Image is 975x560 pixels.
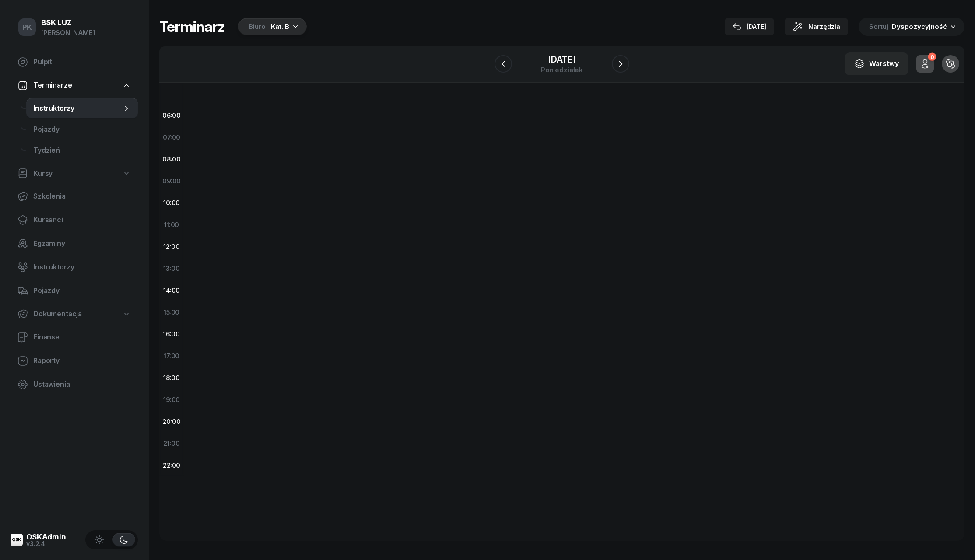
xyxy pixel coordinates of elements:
a: Ustawienia [11,374,138,395]
span: Instruktorzy [33,103,122,114]
div: 19:00 [159,389,184,411]
span: Sortuj [869,21,890,32]
div: [PERSON_NAME] [41,27,95,38]
span: Egzaminy [33,238,131,249]
div: Kat. B [271,21,289,32]
span: Terminarze [33,80,72,91]
div: 07:00 [159,126,184,148]
button: Warstwy [845,52,908,75]
button: [DATE] [725,18,774,35]
span: Dokumentacja [33,308,82,320]
div: Warstwy [854,58,899,70]
div: 08:00 [159,148,184,170]
div: 14:00 [159,280,184,301]
a: Instruktorzy [26,98,138,119]
span: Pojazdy [33,124,131,135]
span: Narzędzia [808,21,840,32]
div: 22:00 [159,455,184,476]
div: 12:00 [159,236,184,258]
div: 17:00 [159,345,184,367]
div: [DATE] [541,55,583,64]
a: Dokumentacja [11,304,138,324]
span: Dyspozycyjność [892,22,947,31]
span: Tydzień [33,145,131,156]
span: Raporty [33,355,131,367]
button: Sortuj Dyspozycyjność [859,17,964,36]
div: OSKAdmin [26,533,66,541]
a: Raporty [11,350,138,371]
div: 0 [928,53,936,61]
button: Narzędzia [785,18,848,35]
div: 10:00 [159,192,184,214]
div: BSK LUZ [41,19,95,26]
button: 0 [916,55,934,73]
span: Pojazdy [33,285,131,297]
div: 18:00 [159,367,184,389]
span: Ustawienia [33,379,131,390]
a: Kursy [11,164,138,184]
a: Tydzień [26,140,138,161]
a: Kursanci [11,210,138,231]
div: 15:00 [159,301,184,323]
div: 20:00 [159,411,184,433]
a: Finanse [11,327,138,348]
span: PK [22,24,32,31]
a: Pulpit [11,52,138,73]
span: Instruktorzy [33,262,131,273]
a: Pojazdy [11,280,138,301]
div: v3.2.4 [26,541,66,547]
a: Egzaminy [11,233,138,254]
span: Pulpit [33,56,131,68]
div: poniedziałek [541,66,583,73]
img: logo-xs@2x.png [11,534,23,546]
div: 16:00 [159,323,184,345]
div: 21:00 [159,433,184,455]
div: 13:00 [159,258,184,280]
div: 11:00 [159,214,184,236]
a: Szkolenia [11,186,138,207]
div: 06:00 [159,105,184,126]
a: Pojazdy [26,119,138,140]
a: Instruktorzy [11,257,138,278]
h1: Terminarz [159,19,225,35]
span: Kursy [33,168,53,179]
span: Szkolenia [33,191,131,202]
span: Kursanci [33,214,131,226]
button: BiuroKat. B [235,18,307,35]
div: [DATE] [733,21,766,32]
div: Biuro [249,21,266,32]
span: Finanse [33,332,131,343]
div: 09:00 [159,170,184,192]
a: Terminarze [11,75,138,95]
